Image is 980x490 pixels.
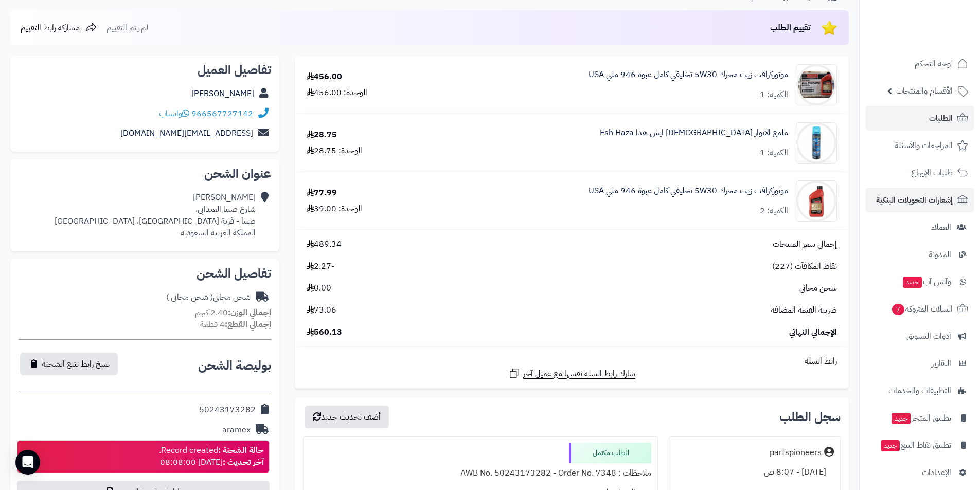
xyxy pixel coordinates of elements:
a: التقارير [866,351,974,376]
h3: سجل الطلب [779,411,841,423]
div: الطلب مكتمل [569,443,651,463]
span: تطبيق نقاط البيع [880,438,951,452]
h2: بوليصة الشحن [198,359,271,372]
span: لوحة التحكم [915,57,953,71]
span: ( شحن مجاني ) [166,291,213,303]
a: أدوات التسويق [866,324,974,349]
div: رابط السلة [299,355,845,367]
a: [PERSON_NAME] [191,87,254,100]
span: 560.13 [307,326,342,338]
a: العملاء [866,215,974,240]
span: شحن مجاني [799,282,837,294]
a: تطبيق نقاط البيعجديد [866,433,974,458]
a: طلبات الإرجاع [866,160,974,185]
span: وآتس آب [902,275,951,289]
span: إجمالي سعر المنتجات [773,239,837,250]
strong: آخر تحديث : [223,456,264,468]
span: الأقسام والمنتجات [896,84,953,98]
h2: تفاصيل الشحن [19,267,271,280]
img: 1728797347-WhatsApp%20Image%202024-10-13%20at%208.24.35%20AM-90x90.jpeg [796,122,836,164]
strong: حالة الشحنة : [218,444,264,457]
span: المراجعات والأسئلة [895,138,953,153]
span: الإعدادات [922,465,951,480]
span: ضريبة القيمة المضافة [771,304,837,316]
span: تقييم الطلب [770,22,811,34]
div: شحن مجاني [166,292,251,303]
small: 4 قطعة [200,318,271,331]
a: وآتس آبجديد [866,269,974,294]
div: ملاحظات : AWB No. 50243173282 - Order No. 7348 [310,463,651,483]
h2: تفاصيل العميل [19,64,271,76]
div: 456.00 [307,71,342,83]
a: واتساب [159,107,189,120]
span: 73.06 [307,304,336,316]
span: نسخ رابط تتبع الشحنة [42,358,110,370]
a: ملمع الانوار [DEMOGRAPHIC_DATA] ايش هذا Esh Haza [600,127,788,139]
span: لم يتم التقييم [106,22,148,34]
span: جديد [881,440,900,451]
img: logo-2.png [910,29,970,50]
a: تطبيق المتجرجديد [866,406,974,430]
span: نقاط المكافآت (227) [772,261,837,273]
a: المدونة [866,242,974,267]
span: -2.27 [307,261,334,273]
a: الطلبات [866,106,974,131]
h2: عنوان الشحن [19,168,271,180]
span: الإجمالي النهائي [789,326,837,338]
span: مشاركة رابط التقييم [21,22,80,34]
div: الوحدة: 39.00 [307,203,362,215]
a: مشاركة رابط التقييم [21,22,97,34]
a: [EMAIL_ADDRESS][DOMAIN_NAME] [120,127,253,139]
a: 966567727142 [191,107,253,120]
span: التقارير [932,356,951,371]
a: شارك رابط السلة نفسها مع عميل آخر [508,367,635,380]
strong: إجمالي الوزن: [228,306,271,319]
img: 1721312482-WhatsApp%20Image%202024-07-18%20at%204.57.00%20PM%20(1)-90x90.jpeg [796,64,836,105]
span: الطلبات [929,111,953,125]
div: الوحدة: 28.75 [307,145,362,157]
a: لوحة التحكم [866,51,974,76]
div: Open Intercom Messenger [15,450,40,475]
a: التطبيقات والخدمات [866,378,974,403]
a: موتوركرافت زيت محرك 5W30 تخليقي كامل عبوة 946 ملي USA [589,185,788,197]
span: 0.00 [307,282,331,294]
div: 28.75 [307,129,337,141]
small: 2.40 كجم [195,306,271,319]
strong: إجمالي القطع: [225,318,271,331]
div: partspioneers [770,447,822,459]
a: إشعارات التحويلات البنكية [866,188,974,212]
div: الوحدة: 456.00 [307,87,367,99]
span: العملاء [931,220,951,234]
span: 7 [892,304,904,315]
div: 50243173282 [199,404,256,416]
button: أضف تحديث جديد [305,406,389,428]
a: المراجعات والأسئلة [866,133,974,158]
span: إشعارات التحويلات البنكية [876,193,953,207]
div: Record created. [DATE] 08:08:00 [159,445,264,468]
span: طلبات الإرجاع [911,166,953,180]
button: نسخ رابط تتبع الشحنة [20,353,118,375]
span: شارك رابط السلة نفسها مع عميل آخر [523,368,635,380]
div: [DATE] - 8:07 ص [675,462,834,482]
a: موتوركرافت زيت محرك 5W30 تخليقي كامل عبوة 946 ملي USA [589,69,788,81]
span: 489.34 [307,239,342,250]
div: الكمية: 1 [760,147,788,159]
div: aramex [222,424,251,436]
span: جديد [903,277,922,288]
a: الإعدادات [866,460,974,485]
img: Motorcraft%205W%2030%20Full%20Synthetic%20Motor%20Oil_288x288.jpg.renditions.original-90x90.png [796,180,836,222]
span: أدوات التسويق [906,329,951,343]
span: جديد [892,413,911,424]
a: السلات المتروكة7 [866,297,974,321]
span: تطبيق المتجر [890,411,951,425]
span: المدونة [929,247,951,262]
div: الكمية: 2 [760,205,788,217]
span: التطبيقات والخدمات [888,384,951,398]
span: السلات المتروكة [891,302,953,316]
div: 77.99 [307,187,337,199]
div: [PERSON_NAME] شارع صبيا العيدابي، صبيا - قرية [GEOGRAPHIC_DATA]، [GEOGRAPHIC_DATA] المملكة العربي... [55,192,256,239]
div: الكمية: 1 [760,89,788,101]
